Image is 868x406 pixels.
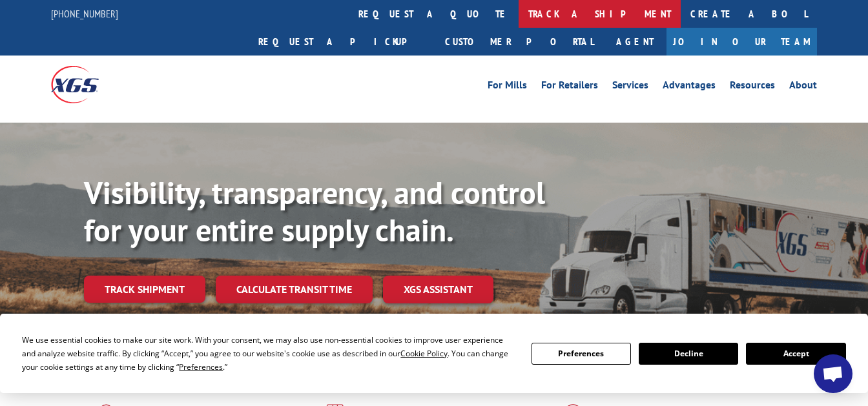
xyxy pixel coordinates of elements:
button: Preferences [532,343,631,365]
div: We use essential cookies to make our site work. With your consent, we may also use non-essential ... [22,333,515,374]
button: Accept [746,343,845,365]
a: [PHONE_NUMBER] [51,7,118,20]
a: For Mills [488,80,527,94]
a: Resources [730,80,775,94]
a: Track shipment [84,276,205,303]
div: Open chat [814,354,852,393]
a: About [789,80,817,94]
a: XGS ASSISTANT [383,276,493,303]
a: Services [612,80,648,94]
a: Join Our Team [666,28,817,56]
span: Cookie Policy [400,348,448,359]
a: Customer Portal [435,28,603,56]
span: Preferences [179,361,223,372]
button: Decline [639,343,738,365]
a: Agent [603,28,666,56]
a: For Retailers [541,80,598,94]
a: Advantages [663,80,716,94]
b: Visibility, transparency, and control for your entire supply chain. [84,172,545,250]
a: Calculate transit time [216,276,373,303]
a: Request a pickup [249,28,435,56]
